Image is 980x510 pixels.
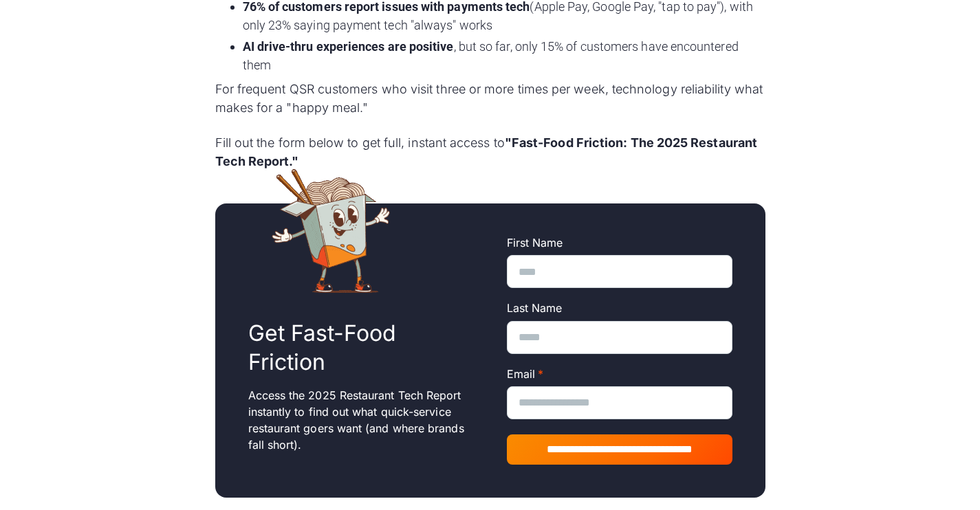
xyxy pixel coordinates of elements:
span: First Name [507,236,563,250]
p: Fill out the form below to get full, instant access to [215,133,765,170]
li: , but so far, only 15% of customers have encountered them [243,37,765,74]
p: Access the 2025 Restaurant Tech Report instantly to find out what quick-service restaurant goers ... [248,387,474,453]
span: Last Name [507,301,563,315]
strong: AI drive-thru experiences are positive [243,39,454,54]
span: Email [507,367,535,381]
h2: Get Fast-Food Friction [248,319,474,376]
p: For frequent QSR customers who visit three or more times per week, technology reliability what ma... [215,80,765,117]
